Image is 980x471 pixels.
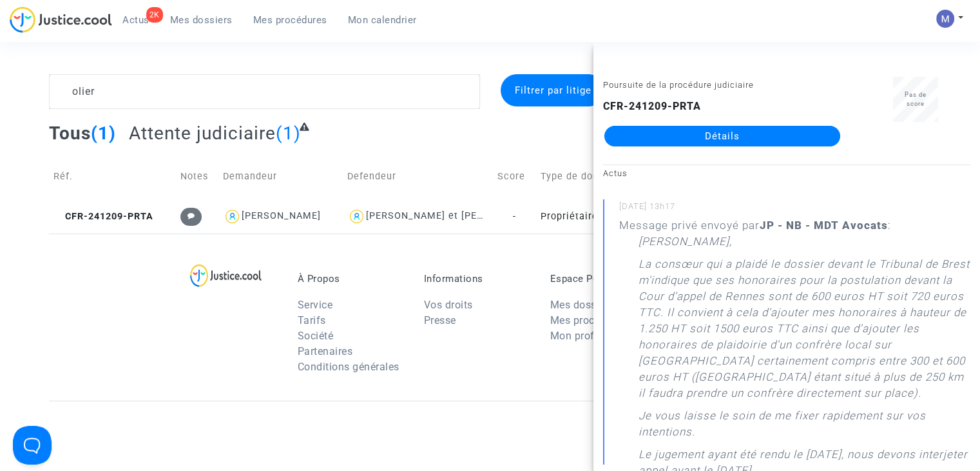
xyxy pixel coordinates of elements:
img: AAcHTtesyyZjLYJxzrkRG5BOJsapQ6nO-85ChvdZAQ62n80C=s96-c [936,10,954,28]
span: Mon calendrier [348,14,417,26]
a: Conditions générales [298,361,399,373]
a: Presse [424,314,456,326]
a: Mes dossiers [550,299,614,311]
td: Defendeur [343,154,493,199]
td: Score [493,154,535,199]
td: Notes [176,154,218,199]
img: icon-user.svg [223,207,242,226]
span: Mes procédures [253,14,327,26]
td: Réf. [49,154,176,199]
td: Type de dossier [536,154,686,199]
a: Mes procédures [243,10,338,30]
a: Tarifs [298,314,326,326]
b: CFR-241209-PRTA [603,100,701,112]
small: Poursuite de la procédure judiciaire [603,80,754,90]
span: (1) [276,123,301,144]
p: Je vous laisse le soin de me fixer rapidement sur vos intentions. [639,408,970,446]
td: Propriétaire : Loyers impayés/Charges impayées [536,199,686,234]
a: 2KActus [112,10,160,30]
div: [PERSON_NAME] [242,210,321,221]
a: Partenaires [298,345,353,357]
a: Mon profil [550,330,600,342]
span: Mes dossiers [170,14,233,26]
img: logo-lg.svg [190,264,262,287]
p: Espace Personnel [550,273,657,285]
a: Mon calendrier [338,10,427,30]
span: - [513,211,516,222]
b: JP - NB - MDT Avocats [760,219,888,232]
p: La consœur qui a plaidé le dossier devant le Tribunal de Brest m'indique que ses honoraires pour ... [639,256,970,408]
div: 2K [146,7,163,23]
td: Demandeur [218,154,343,199]
a: Vos droits [424,299,473,311]
span: CFR-241209-PRTA [53,211,153,222]
div: [PERSON_NAME] et [PERSON_NAME] [366,210,541,221]
small: [DATE] 13h17 [619,201,970,217]
a: Mes procédures [550,314,627,326]
p: [PERSON_NAME], [639,234,732,256]
img: jc-logo.svg [10,6,112,33]
p: Informations [424,273,531,285]
p: À Propos [298,273,405,285]
a: Détails [604,126,840,146]
span: Filtrer par litige [514,85,591,96]
span: Attente judiciaire [129,123,276,144]
span: Tous [49,123,91,144]
a: Mes dossiers [160,10,243,30]
span: Actus [122,14,149,26]
small: Actus [603,168,628,178]
a: Service [298,299,333,311]
img: icon-user.svg [347,207,366,226]
span: Pas de score [905,91,927,107]
span: (1) [91,123,116,144]
a: Société [298,330,334,342]
iframe: Help Scout Beacon - Open [13,426,52,465]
